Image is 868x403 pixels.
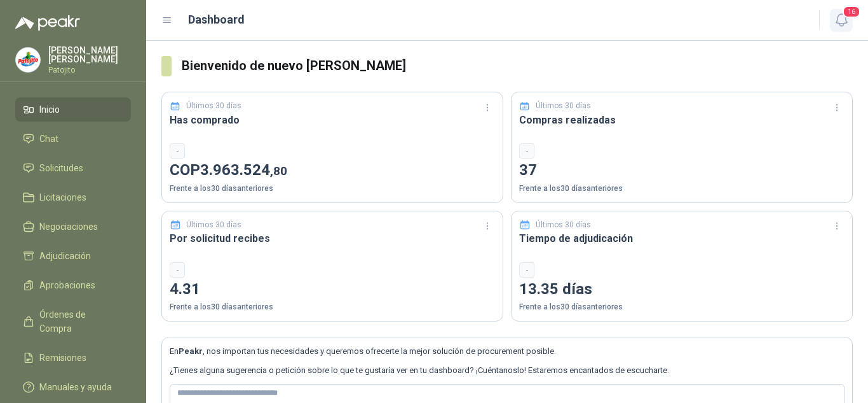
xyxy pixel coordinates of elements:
p: Frente a los 30 días anteriores [170,183,495,195]
h3: Compras realizadas [519,112,844,128]
div: - [170,143,185,159]
p: 4.31 [170,278,495,302]
a: Licitaciones [15,185,131,209]
p: Frente a los 30 días anteriores [519,301,844,313]
h3: Por solicitud recibes [170,230,495,246]
h1: Dashboard [188,11,245,29]
span: Inicio [39,103,60,117]
p: Últimos 30 días [536,219,591,231]
img: Company Logo [16,48,40,72]
div: - [519,262,534,278]
a: Órdenes de Compra [15,302,131,341]
a: Remisiones [15,346,131,370]
button: 16 [830,9,853,32]
p: Últimos 30 días [186,100,241,112]
span: ,80 [270,164,287,178]
a: Solicitudes [15,156,131,180]
p: Frente a los 30 días anteriores [519,183,844,195]
span: Solicitudes [39,161,83,175]
a: Chat [15,127,131,151]
span: Órdenes de Compra [39,308,119,336]
p: ¿Tienes alguna sugerencia o petición sobre lo que te gustaría ver en tu dashboard? ¡Cuéntanoslo! ... [170,364,844,377]
p: [PERSON_NAME] [PERSON_NAME] [48,46,131,64]
a: Manuales y ayuda [15,375,131,399]
b: Peakr [179,346,203,356]
p: 37 [519,159,844,183]
h3: Has comprado [170,112,495,128]
a: Inicio [15,97,131,122]
a: Aprobaciones [15,273,131,297]
a: Negociaciones [15,215,131,239]
div: - [519,143,534,159]
span: 3.963.524 [200,161,287,179]
h3: Tiempo de adjudicación [519,230,844,246]
a: Adjudicación [15,244,131,268]
p: Frente a los 30 días anteriores [170,301,495,313]
span: Licitaciones [39,190,86,204]
p: Últimos 30 días [186,219,241,231]
span: Adjudicación [39,249,91,263]
span: Remisiones [39,351,86,365]
span: Aprobaciones [39,278,95,292]
p: 13.35 días [519,278,844,302]
p: Últimos 30 días [536,100,591,112]
p: En , nos importan tus necesidades y queremos ofrecerte la mejor solución de procurement posible. [170,345,844,358]
span: 16 [843,6,860,18]
span: Manuales y ayuda [39,380,112,394]
h3: Bienvenido de nuevo [PERSON_NAME] [182,56,853,76]
p: COP [170,159,495,183]
p: Patojito [48,66,131,74]
img: Logo peakr [15,15,80,31]
div: - [170,262,185,278]
span: Negociaciones [39,220,98,234]
span: Chat [39,132,58,146]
